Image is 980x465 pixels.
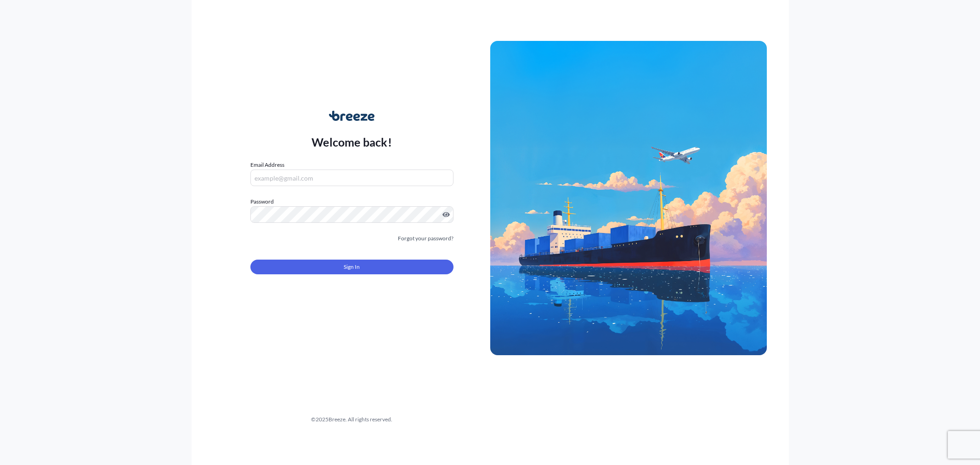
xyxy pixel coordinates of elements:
[214,415,490,424] div: © 2025 Breeze. All rights reserved.
[398,234,453,243] a: Forgot your password?
[250,170,453,186] input: example@gmail.com
[344,262,360,272] span: Sign In
[312,135,392,149] p: Welcome back!
[442,211,450,218] button: Show password
[250,260,453,274] button: Sign In
[490,41,767,355] img: Ship illustration
[250,197,453,206] label: Password
[250,160,284,170] label: Email Address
